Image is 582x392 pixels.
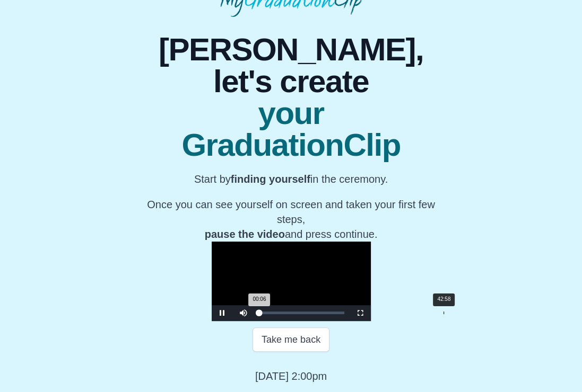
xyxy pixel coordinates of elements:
[231,173,310,185] b: finding yourself
[253,327,329,352] button: Take me back
[145,197,437,242] p: Once you can see yourself on screen and taken your first few steps, and press continue.
[212,305,233,321] button: Pause
[255,369,327,384] p: [DATE] 2:00pm
[350,305,371,321] button: Fullscreen
[145,97,437,161] span: your GraduationClip
[145,34,437,97] span: [PERSON_NAME], let's create
[205,228,285,240] b: pause the video
[259,311,344,314] div: Progress Bar
[145,172,437,186] p: Start by in the ceremony.
[212,242,371,321] div: Video Player
[233,305,254,321] button: Mute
